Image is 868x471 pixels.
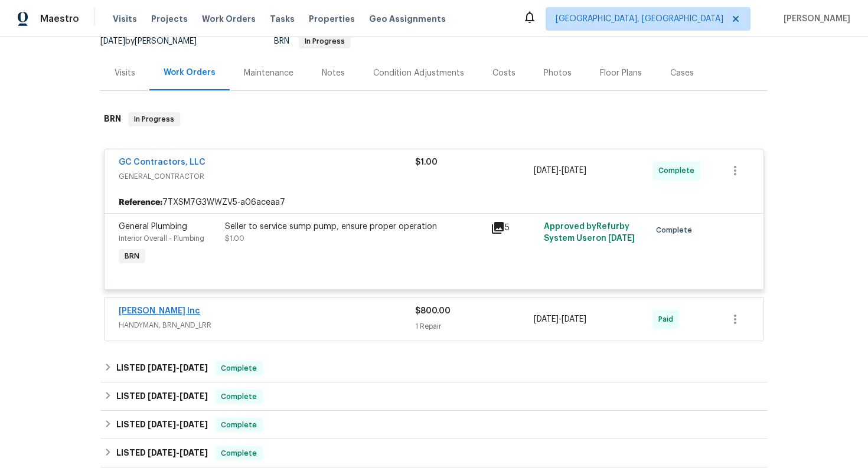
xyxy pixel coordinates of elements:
[100,34,211,48] div: by [PERSON_NAME]
[116,390,208,404] h6: LISTED
[104,112,121,126] h6: BRN
[116,446,208,460] h6: LISTED
[274,37,351,45] span: BRN
[309,13,355,25] span: Properties
[491,221,537,235] div: 5
[658,313,678,325] span: Paid
[216,447,262,459] span: Complete
[148,420,208,429] span: -
[658,165,699,176] span: Complete
[544,67,572,79] div: Photos
[129,113,179,125] span: In Progress
[415,307,451,315] span: $800.00
[608,234,635,243] span: [DATE]
[779,13,850,25] span: [PERSON_NAME]
[180,449,208,457] span: [DATE]
[148,449,208,457] span: -
[544,223,635,243] span: Approved by Refurby System User on
[148,392,208,400] span: -
[100,354,768,382] div: LISTED [DATE]-[DATE]Complete
[100,100,768,138] div: BRN In Progress
[322,67,345,79] div: Notes
[534,165,586,176] span: -
[180,364,208,372] span: [DATE]
[115,67,135,79] div: Visits
[119,319,415,331] span: HANDYMAN, BRN_AND_LRR
[180,420,208,429] span: [DATE]
[100,439,768,467] div: LISTED [DATE]-[DATE]Complete
[244,67,293,79] div: Maintenance
[180,392,208,400] span: [DATE]
[202,13,256,25] span: Work Orders
[562,315,586,323] span: [DATE]
[119,235,204,242] span: Interior Overall - Plumbing
[670,67,694,79] div: Cases
[225,235,244,242] span: $1.00
[119,197,162,208] b: Reference:
[216,419,262,431] span: Complete
[100,382,768,411] div: LISTED [DATE]-[DATE]Complete
[105,192,763,213] div: 7TXSM7G3WWZV5-a06aceaa7
[492,67,515,79] div: Costs
[534,315,559,323] span: [DATE]
[119,171,415,182] span: GENERAL_CONTRACTOR
[148,420,176,429] span: [DATE]
[100,37,125,45] span: [DATE]
[415,320,534,332] div: 1 Repair
[534,313,586,325] span: -
[270,15,295,23] span: Tasks
[216,391,262,403] span: Complete
[148,364,176,372] span: [DATE]
[148,364,208,372] span: -
[600,67,642,79] div: Floor Plans
[415,158,438,166] span: $1.00
[40,13,79,25] span: Maestro
[369,13,446,25] span: Geo Assignments
[151,13,188,25] span: Projects
[300,38,350,45] span: In Progress
[113,13,137,25] span: Visits
[164,67,216,78] div: Work Orders
[562,166,586,175] span: [DATE]
[100,411,768,439] div: LISTED [DATE]-[DATE]Complete
[216,362,262,374] span: Complete
[119,223,187,231] span: General Plumbing
[556,13,723,25] span: [GEOGRAPHIC_DATA], [GEOGRAPHIC_DATA]
[120,250,144,262] span: BRN
[116,361,208,375] h6: LISTED
[148,449,176,457] span: [DATE]
[656,224,697,236] span: Complete
[148,392,176,400] span: [DATE]
[534,166,559,175] span: [DATE]
[225,221,484,233] div: Seller to service sump pump, ensure proper operation
[116,418,208,432] h6: LISTED
[373,67,464,79] div: Condition Adjustments
[119,307,200,315] a: [PERSON_NAME] Inc
[119,158,205,166] a: GC Contractors, LLC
